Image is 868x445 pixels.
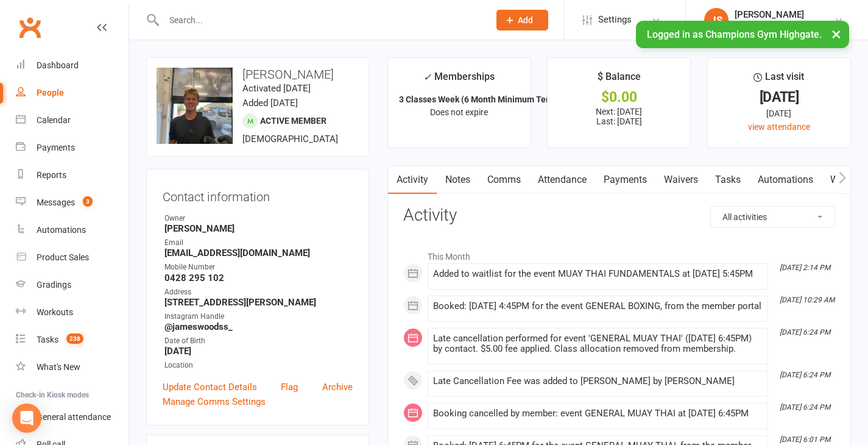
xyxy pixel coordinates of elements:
[529,166,595,194] a: Attendance
[719,107,839,120] div: [DATE]
[16,162,129,189] a: Reports
[16,52,129,79] a: Dashboard
[16,354,129,381] a: What's New
[433,301,763,311] div: Booked: [DATE] 4:45PM for the event GENERAL BOXING, from the member portal
[655,166,707,194] a: Waivers
[37,88,64,98] div: People
[164,297,353,308] strong: [STREET_ADDRESS][PERSON_NAME]
[735,20,834,31] div: Champions Gym Highgate
[37,335,58,344] div: Tasks
[37,412,111,422] div: General attendance
[433,269,763,279] div: Added to waitlist for the event MUAY THAI FUNDAMENTALS at [DATE] 5:45PM
[403,244,835,263] li: This Month
[164,311,353,322] div: Instagram Handle
[780,328,830,336] i: [DATE] 6:24 PM
[242,83,311,94] time: Activated [DATE]
[749,166,822,194] a: Automations
[37,280,71,290] div: Gradings
[423,71,431,83] i: ✓
[403,206,835,225] h3: Activity
[16,404,129,431] a: General attendance kiosk mode
[37,307,73,317] div: Workouts
[164,237,353,249] div: Email
[163,380,257,394] a: Update Contact Details
[37,198,75,207] div: Messages
[281,380,298,394] a: Flag
[704,8,729,32] div: JS
[16,107,129,134] a: Calendar
[647,29,822,40] span: Logged in as Champions Gym Highgate.
[37,252,89,262] div: Product Sales
[16,79,129,107] a: People
[780,263,830,272] i: [DATE] 2:14 PM
[164,287,353,298] div: Address
[559,91,679,104] div: $0.00
[598,6,632,34] span: Settings
[388,166,437,194] a: Activity
[157,68,233,144] img: image1743068386.png
[164,213,353,224] div: Owner
[479,166,529,194] a: Comms
[37,225,86,235] div: Automations
[37,170,66,180] div: Reports
[598,69,641,91] div: $ Balance
[37,60,79,70] div: Dashboard
[753,69,804,91] div: Last visit
[83,196,93,207] span: 3
[780,296,834,304] i: [DATE] 10:29 AM
[16,326,129,354] a: Tasks 238
[780,403,830,411] i: [DATE] 6:24 PM
[16,244,129,271] a: Product Sales
[735,9,834,20] div: [PERSON_NAME]
[433,408,763,419] div: Booking cancelled by member: event GENERAL MUAY THAI at [DATE] 6:45PM
[164,223,353,234] strong: [PERSON_NAME]
[66,333,83,344] span: 238
[719,91,839,104] div: [DATE]
[37,362,80,372] div: What's New
[16,134,129,162] a: Payments
[16,216,129,244] a: Automations
[16,189,129,216] a: Messages 3
[15,12,45,43] a: Clubworx
[825,21,847,47] button: ×
[780,435,830,444] i: [DATE] 6:01 PM
[433,333,763,354] div: Late cancellation performed for event 'GENERAL MUAY THAI' ([DATE] 6:45PM) by contact. $5.00 fee a...
[437,166,479,194] a: Notes
[37,115,71,125] div: Calendar
[433,376,763,386] div: Late Cancellation Fee was added to [PERSON_NAME] by [PERSON_NAME]
[423,69,495,91] div: Memberships
[16,271,129,299] a: Gradings
[242,133,338,144] span: [DEMOGRAPHIC_DATA]
[164,360,353,371] div: Location
[595,166,655,194] a: Payments
[164,262,353,273] div: Mobile Number
[780,371,830,379] i: [DATE] 6:24 PM
[518,15,533,25] span: Add
[430,107,488,117] span: Does not expire
[37,143,75,152] div: Payments
[260,116,326,126] span: Active member
[242,98,298,109] time: Added [DATE]
[12,404,41,433] div: Open Intercom Messenger
[16,299,129,326] a: Workouts
[399,94,559,104] strong: 3 Classes Week (6 Month Minimum Term)
[559,107,679,126] p: Next: [DATE] Last: [DATE]
[164,346,353,357] strong: [DATE]
[707,166,749,194] a: Tasks
[160,12,481,29] input: Search...
[496,10,548,30] button: Add
[163,394,266,409] a: Manage Comms Settings
[157,68,359,81] h3: [PERSON_NAME]
[164,321,353,332] strong: @jameswoodss_
[322,380,353,394] a: Archive
[163,185,353,204] h3: Contact information
[748,122,810,132] a: view attendance
[164,272,353,283] strong: 0428 295 102
[164,247,353,258] strong: [EMAIL_ADDRESS][DOMAIN_NAME]
[164,335,353,347] div: Date of Birth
